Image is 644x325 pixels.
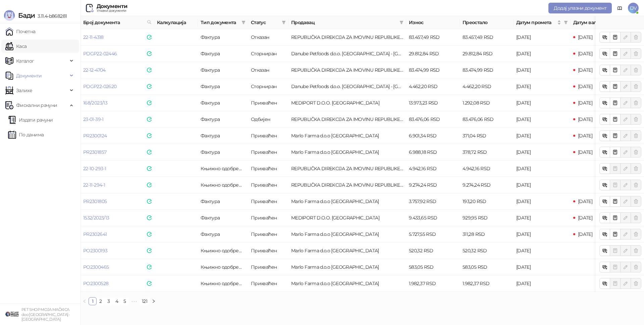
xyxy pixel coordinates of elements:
th: Калкулација [154,16,198,29]
td: 3.757,92 RSD [406,193,460,210]
td: [DATE] [514,275,571,292]
td: Фактура [198,226,248,243]
td: MEDIPORT D.O.O. BEOGRAD [288,210,406,226]
td: Прихваћен [248,243,288,259]
span: Тип документа [201,19,239,26]
td: Фактура [198,29,248,46]
td: Danube Petfoods d.o.o. Beograd - Surčin [288,78,406,95]
td: 1.982,37 RSD [460,275,514,292]
td: [DATE] [514,160,571,177]
img: e-Faktura [147,150,152,154]
td: 9.274,24 RSD [460,177,514,193]
span: [DATE] [578,51,592,57]
td: 83.457,49 RSD [406,29,460,46]
td: [DATE] [514,144,571,160]
span: Датум промета [516,19,556,26]
td: 929,95 RSD [460,210,514,226]
li: 3 [105,297,113,305]
td: Фактура [198,128,248,144]
span: Документи [16,69,42,82]
td: Прихваћен [248,226,288,243]
span: filter [241,20,246,24]
td: Отказан [248,62,288,78]
td: Сторниран [248,78,288,95]
img: e-Faktura [147,265,152,269]
div: Документи [97,4,127,9]
span: [DATE] [578,231,592,237]
li: 5 [121,297,129,305]
td: Књижно одобрење [198,243,248,259]
small: PET SHOP MOJA MAČKICA doo [GEOGRAPHIC_DATA]-[GEOGRAPHIC_DATA] [21,307,69,322]
td: Marlo Farma d.o.o BEOGRAD [288,275,406,292]
a: 168/2023/13 [83,100,107,106]
td: Прихваћен [248,193,288,210]
td: 83.457,49 RSD [460,29,514,46]
a: PO2300193 [83,248,107,254]
a: 22-12-4704 [83,67,106,73]
span: Фискални рачуни [16,99,57,112]
a: Издати рачуни [8,113,53,127]
td: 83.474,99 RSD [460,62,514,78]
td: [DATE] [514,226,571,243]
td: Фактура [198,78,248,95]
td: 520,32 RSD [460,243,514,259]
td: 4.942,16 RSD [460,160,514,177]
td: 6.988,18 RSD [406,144,460,160]
td: Прихваћен [248,177,288,193]
span: Број документа [83,19,144,26]
li: Следећих 5 Страна [129,297,140,305]
th: Продавац [288,16,406,29]
img: e-Faktura [147,117,152,122]
td: Прихваћен [248,160,288,177]
a: 2 [97,298,104,305]
th: Тип документа [198,16,248,29]
span: filter [240,17,247,27]
span: Статус [251,19,279,26]
td: Фактура [198,95,248,111]
span: Бади [18,11,35,19]
li: Следећа страна [150,297,158,305]
span: ••• [129,297,140,305]
td: [DATE] [514,177,571,193]
a: PO2300465 [83,264,109,270]
img: e-Faktura [147,68,152,72]
td: 311,28 RSD [460,226,514,243]
td: Одбијен [248,111,288,128]
td: 583,05 RSD [460,259,514,275]
a: Каса [5,40,26,53]
img: 64x64-companyLogo-9f44b8df-f022-41eb-b7d6-300ad218de09.png [5,308,19,321]
button: left [80,297,89,305]
button: Додај улазни документ [548,3,612,13]
td: 4.942,16 RSD [406,160,460,177]
a: PR2302641 [83,231,107,237]
td: Прихваћен [248,128,288,144]
a: 121 [140,298,149,305]
td: Књижно одобрење [198,259,248,275]
a: 5 [121,298,128,305]
td: 371,04 RSD [460,128,514,144]
td: [DATE] [514,46,571,62]
img: e-Faktura [147,51,152,56]
a: 22-10-293-1 [83,166,106,172]
td: Marlo Farma d.o.o BEOGRAD [288,144,406,160]
span: [DATE] [578,83,592,89]
td: 29.812,84 RSD [406,46,460,62]
td: Сторниран [248,46,288,62]
span: filter [564,20,568,24]
span: filter [398,17,405,27]
a: PDGP22-02446 [83,51,117,57]
td: [DATE] [514,193,571,210]
a: PR2301857 [83,149,106,155]
td: 5.727,55 RSD [406,226,460,243]
a: PR2300124 [83,133,107,139]
a: PDGP22-02620 [83,83,116,89]
a: 22-11-4318 [83,34,104,40]
td: Marlo Farma d.o.o BEOGRAD [288,193,406,210]
td: Прихваћен [248,210,288,226]
th: Датум валуте [571,16,628,29]
td: 520,32 RSD [406,243,460,259]
td: Отказан [248,29,288,46]
td: REPUBLIČKA DIREKCIJA ZA IMOVINU REPUBLIKE SRBIJE [288,111,406,128]
td: Фактура [198,111,248,128]
td: Књижно одобрење [198,160,248,177]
